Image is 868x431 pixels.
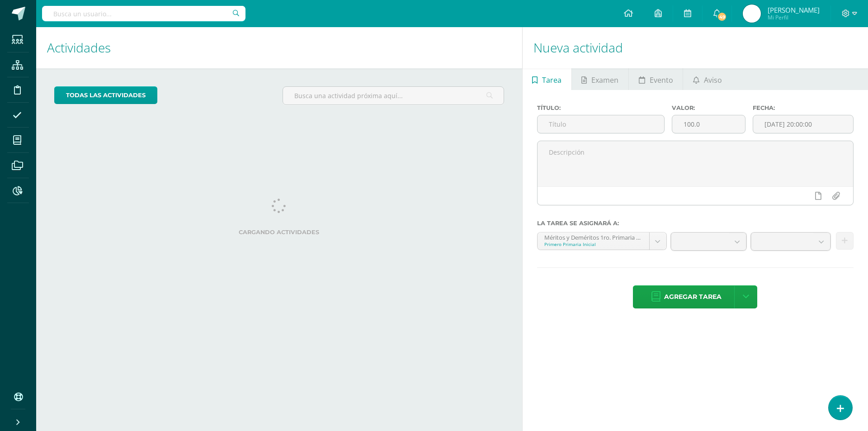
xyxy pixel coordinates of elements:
[544,241,642,247] div: Primero Primaria Inicial
[683,68,731,90] a: Aviso
[54,86,157,104] a: todas las Actividades
[523,68,571,90] a: Tarea
[47,27,511,68] h1: Actividades
[42,6,245,21] input: Busca un usuario...
[768,5,820,14] span: [PERSON_NAME]
[572,68,628,90] a: Examen
[753,115,853,133] input: Fecha de entrega
[544,232,642,241] div: Méritos y Deméritos 1ro. Primaria ¨A¨ 'A'
[591,69,618,91] span: Examen
[629,68,683,90] a: Evento
[283,87,503,104] input: Busca una actividad próxima aquí...
[537,104,665,111] label: Título:
[542,69,561,91] span: Tarea
[753,104,854,111] label: Fecha:
[538,232,666,250] a: Méritos y Deméritos 1ro. Primaria ¨A¨ 'A'Primero Primaria Inicial
[664,286,722,308] span: Agregar tarea
[768,14,820,21] span: Mi Perfil
[537,220,854,227] label: La tarea se asignará a:
[672,115,745,133] input: Puntos máximos
[538,115,664,133] input: Título
[54,229,504,236] label: Cargando actividades
[533,27,857,68] h1: Nueva actividad
[672,104,745,111] label: Valor:
[743,5,761,23] img: d000ed20f6d9644579c3948aeb2832cc.png
[650,69,673,91] span: Evento
[704,69,722,91] span: Aviso
[717,12,727,22] span: 49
